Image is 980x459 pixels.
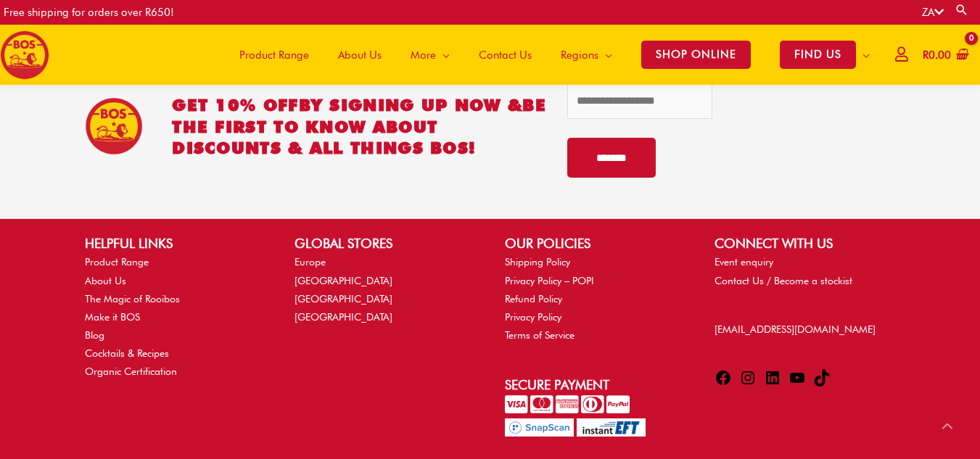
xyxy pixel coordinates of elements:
span: R [923,49,928,62]
span: FIND US [780,41,856,69]
a: Product Range [225,25,324,85]
span: Contact Us [479,33,532,77]
a: [GEOGRAPHIC_DATA] [295,275,392,286]
img: BOS Ice Tea [85,97,143,155]
a: Product Range [85,256,149,268]
h2: Secure Payment [505,375,685,394]
img: Pay with SnapScan [505,418,574,437]
a: Cocktails & Recipes [85,347,169,359]
nav: GLOBAL STORES [295,253,475,326]
nav: OUR POLICIES [505,253,685,344]
h2: OUR POLICIES [505,233,685,253]
span: More [411,33,436,77]
bdi: 0.00 [923,49,951,62]
a: Contact Us / Become a stockist [715,275,852,286]
a: About Us [324,25,396,85]
a: [GEOGRAPHIC_DATA] [295,293,392,305]
span: SHOP ONLINE [641,41,751,69]
h2: CONNECT WITH US [715,233,895,253]
nav: CONNECT WITH US [715,253,895,289]
img: Pay with InstantEFT [577,418,646,437]
a: View Shopping Cart, empty [920,39,969,72]
a: Refund Policy [505,293,562,305]
a: Terms of Service [505,329,575,341]
a: [EMAIL_ADDRESS][DOMAIN_NAME] [715,323,876,335]
a: ZA [922,6,944,19]
h2: GLOBAL STORES [295,233,475,253]
span: Product Range [239,33,309,77]
a: Make it BOS [85,311,140,323]
a: Search button [955,3,969,17]
nav: HELPFUL LINKS [85,253,265,381]
a: Privacy Policy [505,311,561,323]
span: Regions [561,33,598,77]
a: Regions [546,25,627,85]
a: More [396,25,464,85]
span: About Us [338,33,382,77]
a: Shipping Policy [505,256,570,268]
a: Contact Us [464,25,546,85]
a: Privacy Policy – POPI [505,275,594,286]
h2: HELPFUL LINKS [85,233,265,253]
a: Blog [85,329,104,341]
a: Europe [295,256,326,268]
a: Organic Certification [85,365,177,377]
a: [GEOGRAPHIC_DATA] [295,311,392,323]
nav: Site Navigation [214,25,884,85]
a: The Magic of Rooibos [85,293,180,305]
a: About Us [85,275,126,286]
span: BY SIGNING UP NOW & [299,95,523,115]
a: Event enquiry [715,256,773,268]
a: SHOP ONLINE [627,25,765,85]
h2: GET 10% OFF be the first to know about discounts & all things BOS! [172,94,546,160]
